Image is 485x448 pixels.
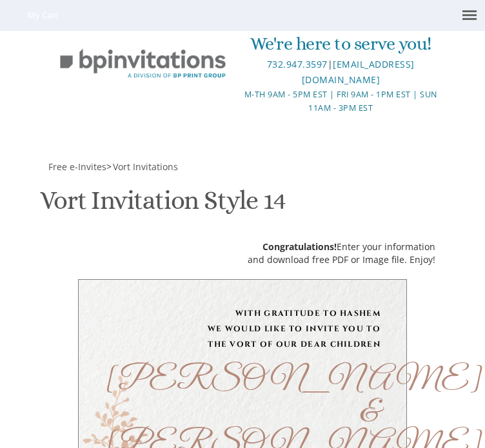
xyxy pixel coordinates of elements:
div: M-Th 9am - 5pm EST | Fri 9am - 1pm EST | Sun 11am - 3pm EST [243,88,438,115]
span: Free e-Invites [48,161,106,173]
a: 732.947.3597 [267,58,328,70]
img: BP Invitation Loft [47,41,239,87]
div: and download free PDF or Image file. Enjoy! [248,253,435,266]
h1: Vort Invitation Style 14 [40,186,285,224]
span: Congratulations! [262,240,337,253]
div: We're here to serve you! [243,31,438,57]
div: Enter your information [248,240,435,253]
div: | [243,57,438,88]
a: [EMAIL_ADDRESS][DOMAIN_NAME] [302,58,415,86]
a: Vort Invitations [112,161,178,173]
span: > [106,161,178,173]
a: Free e-Invites [47,161,106,173]
div: with gratitude to hashem we would like to invite you to the vort of our dear children [104,306,381,352]
span: Vort Invitations [113,161,178,173]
